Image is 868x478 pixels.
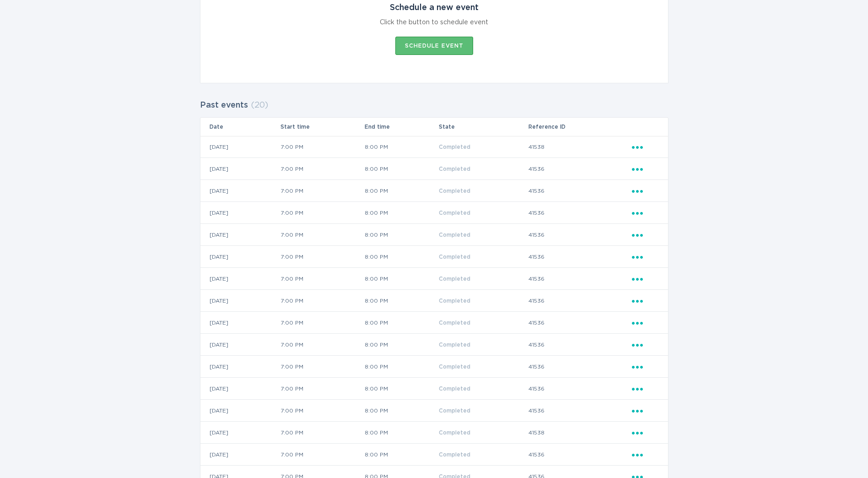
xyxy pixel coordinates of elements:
[364,378,438,400] td: 8:00 PM
[439,188,470,194] span: Completed
[380,17,488,27] div: Click the button to schedule event
[439,342,470,348] span: Completed
[200,158,280,180] td: [DATE]
[528,224,631,246] td: 41536
[200,422,668,444] tr: 107283d9877241548ae4a759811749ba
[280,312,364,334] td: 7:00 PM
[439,298,470,304] span: Completed
[200,268,280,290] td: [DATE]
[364,224,438,246] td: 8:00 PM
[200,268,668,290] tr: 953dae13a93a4f7e82dbb93aa998066e
[200,202,668,224] tr: e6519e20bbfa428e9d0f46ce982bda90
[439,232,470,238] span: Completed
[439,144,470,150] span: Completed
[200,422,280,444] td: [DATE]
[364,118,438,136] th: End time
[364,400,438,422] td: 8:00 PM
[528,444,631,466] td: 41536
[200,136,668,158] tr: f13385a5746948a184f9e5d02b2e12f4
[528,180,631,202] td: 41536
[280,180,364,202] td: 7:00 PM
[632,186,659,196] div: Popover menu
[251,101,268,109] span: ( 20 )
[632,384,659,394] div: Popover menu
[439,364,470,369] span: Completed
[200,97,248,114] h2: Past events
[632,318,659,328] div: Popover menu
[200,180,668,202] tr: ebdff4d3ade14be1927a72e21a7586ad
[528,356,631,378] td: 41536
[200,312,668,334] tr: 494e6f7de6004c63b0aeeea201d8716e
[632,406,659,416] div: Popover menu
[439,386,470,391] span: Completed
[200,290,280,312] td: [DATE]
[200,400,668,422] tr: d9afc5c03565407197e6af756eb9c7c8
[439,430,470,435] span: Completed
[280,136,364,158] td: 7:00 PM
[364,180,438,202] td: 8:00 PM
[280,246,364,268] td: 7:00 PM
[528,290,631,312] td: 41536
[364,202,438,224] td: 8:00 PM
[280,202,364,224] td: 7:00 PM
[405,43,464,49] div: Schedule event
[364,334,438,356] td: 8:00 PM
[364,136,438,158] td: 8:00 PM
[364,290,438,312] td: 8:00 PM
[280,378,364,400] td: 7:00 PM
[200,202,280,224] td: [DATE]
[528,312,631,334] td: 41536
[439,320,470,326] span: Completed
[439,276,470,282] span: Completed
[280,356,364,378] td: 7:00 PM
[632,208,659,218] div: Popover menu
[528,400,631,422] td: 41536
[200,444,668,466] tr: b187fd4123974e46ab07e138589693d3
[280,158,364,180] td: 7:00 PM
[364,268,438,290] td: 8:00 PM
[632,450,659,460] div: Popover menu
[200,312,280,334] td: [DATE]
[200,378,668,400] tr: c4c17e4b812f44318215b79ee3c08634
[200,136,280,158] td: [DATE]
[200,158,668,180] tr: f5fe7e62c0d4408eb5f7170e22ce86ff
[439,210,470,216] span: Completed
[200,334,280,356] td: [DATE]
[280,268,364,290] td: 7:00 PM
[200,400,280,422] td: [DATE]
[395,37,473,55] button: Schedule event
[528,246,631,268] td: 41536
[528,158,631,180] td: 41536
[200,246,668,268] tr: 9837a39cf740438dac9c587242b1c9b4
[528,118,631,136] th: Reference ID
[200,378,280,400] td: [DATE]
[200,118,668,136] tr: Table Headers
[280,290,364,312] td: 7:00 PM
[528,422,631,444] td: 41538
[632,362,659,372] div: Popover menu
[364,158,438,180] td: 8:00 PM
[632,230,659,240] div: Popover menu
[200,246,280,268] td: [DATE]
[439,452,470,457] span: Completed
[200,334,668,356] tr: 420f66ce66ad4d05a1523d2f99aad593
[528,268,631,290] td: 41536
[528,136,631,158] td: 41538
[632,252,659,262] div: Popover menu
[632,164,659,174] div: Popover menu
[364,422,438,444] td: 8:00 PM
[528,378,631,400] td: 41536
[632,274,659,284] div: Popover menu
[280,444,364,466] td: 7:00 PM
[200,444,280,466] td: [DATE]
[632,296,659,306] div: Popover menu
[364,246,438,268] td: 8:00 PM
[280,422,364,444] td: 7:00 PM
[200,224,280,246] td: [DATE]
[364,356,438,378] td: 8:00 PM
[439,166,470,172] span: Completed
[280,118,364,136] th: Start time
[280,334,364,356] td: 7:00 PM
[364,444,438,466] td: 8:00 PM
[528,202,631,224] td: 41536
